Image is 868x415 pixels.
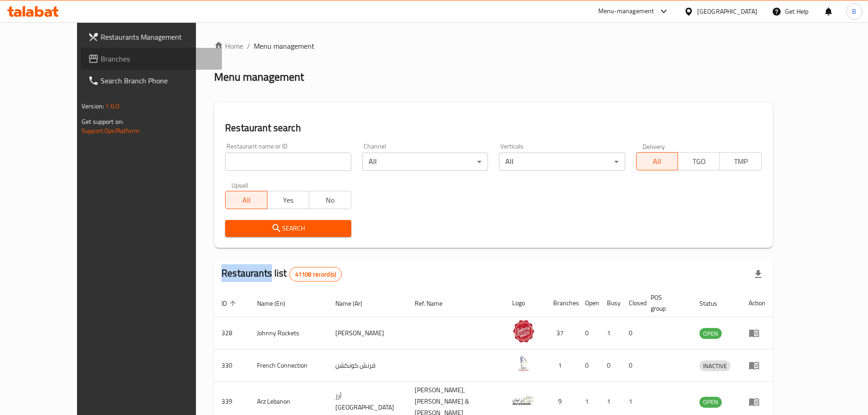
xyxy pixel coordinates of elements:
[578,289,600,317] th: Open
[640,155,675,168] span: All
[499,153,625,171] div: All
[221,298,239,309] span: ID
[621,349,643,382] td: 0
[82,116,123,128] span: Get support on:
[699,298,729,309] span: Status
[546,317,578,349] td: 37
[621,289,643,317] th: Closed
[231,182,248,188] label: Upsell
[415,298,454,309] span: Ref. Name
[600,289,621,317] th: Busy
[362,153,488,171] div: All
[512,389,535,411] img: Arz Lebanon
[546,289,578,317] th: Branches
[309,191,351,209] button: No
[214,317,250,349] td: 328
[600,317,621,349] td: 1
[512,320,535,343] img: Johnny Rockets
[642,143,665,149] label: Delivery
[852,6,856,16] span: B
[328,317,407,349] td: [PERSON_NAME]
[697,6,757,16] div: [GEOGRAPHIC_DATA]
[749,396,765,407] div: Menu
[289,267,342,282] div: Total records count
[225,220,351,237] button: Search
[546,349,578,382] td: 1
[247,41,250,51] li: /
[578,349,600,382] td: 0
[578,317,600,349] td: 0
[747,263,769,285] div: Export file
[250,349,328,382] td: French Connection
[621,317,643,349] td: 0
[229,194,264,207] span: All
[81,48,222,70] a: Branches
[82,100,104,112] span: Version:
[81,70,222,92] a: Search Branch Phone
[741,289,773,317] th: Action
[232,223,344,234] span: Search
[328,349,407,382] td: فرنش كونكشن
[335,298,374,309] span: Name (Ar)
[214,41,243,51] a: Home
[250,317,328,349] td: Johnny Rockets
[600,349,621,382] td: 0
[101,75,215,86] span: Search Branch Phone
[699,397,722,407] span: OPEN
[749,328,765,338] div: Menu
[101,31,215,42] span: Restaurants Management
[221,266,342,282] h2: Restaurants list
[225,153,351,171] input: Search for restaurant name or ID..
[682,155,716,168] span: TGO
[254,41,314,51] span: Menu management
[82,125,139,137] a: Support.OpsPlatform
[105,100,119,112] span: 1.0.0
[214,70,304,84] h2: Menu management
[214,41,773,51] nav: breadcrumb
[699,328,722,339] span: OPEN
[699,360,730,371] div: INACTIVE
[598,6,654,17] div: Menu-management
[257,298,297,309] span: Name (En)
[749,360,765,371] div: Menu
[225,121,762,135] h2: Restaurant search
[699,361,730,371] span: INACTIVE
[225,191,267,209] button: All
[271,194,306,207] span: Yes
[313,194,348,207] span: No
[651,292,681,314] span: POS group
[101,53,215,64] span: Branches
[81,26,222,48] a: Restaurants Management
[512,352,535,375] img: French Connection
[290,270,341,279] span: 41108 record(s)
[267,191,309,209] button: Yes
[636,152,678,170] button: All
[678,152,720,170] button: TGO
[724,155,758,168] span: TMP
[719,152,762,170] button: TMP
[214,349,250,382] td: 330
[505,289,546,317] th: Logo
